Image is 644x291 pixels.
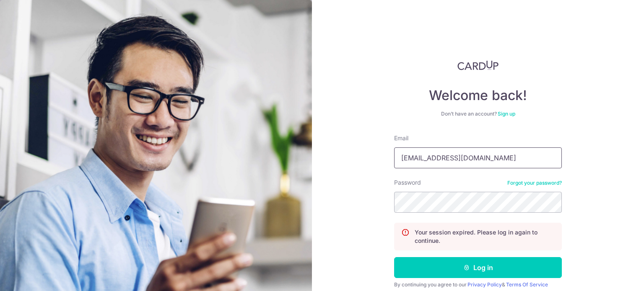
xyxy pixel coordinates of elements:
[467,281,502,288] a: Privacy Policy
[457,60,499,70] img: CardUp Logo
[498,111,515,117] a: Sign up
[394,178,421,187] label: Password
[394,281,562,288] div: By continuing you agree to our &
[394,87,562,104] h4: Welcome back!
[394,134,408,142] label: Email
[394,257,562,278] button: Log in
[394,111,562,117] div: Don’t have an account?
[506,281,548,288] a: Terms Of Service
[415,228,555,245] p: Your session expired. Please log in again to continue.
[394,147,562,168] input: Enter your Email
[507,180,562,186] a: Forgot your password?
